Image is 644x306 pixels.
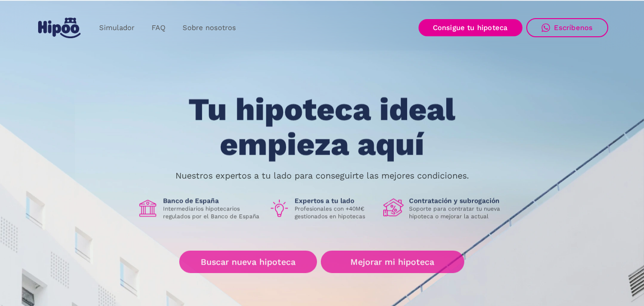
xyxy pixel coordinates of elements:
a: FAQ [143,19,174,37]
a: Consigue tu hipoteca [419,19,522,36]
a: Simulador [91,19,143,37]
h1: Banco de España [163,197,261,205]
p: Nuestros expertos a tu lado para conseguirte las mejores condiciones. [175,172,469,179]
h1: Expertos a tu lado [295,197,376,205]
a: Escríbenos [526,18,608,37]
p: Profesionales con +40M€ gestionados en hipotecas [295,205,376,221]
a: Mejorar mi hipoteca [321,251,464,273]
h1: Contratación y subrogación [409,197,507,205]
p: Soporte para contratar tu nueva hipoteca o mejorar la actual [409,205,507,221]
a: Buscar nueva hipoteca [179,251,317,273]
h1: Tu hipoteca ideal empieza aquí [141,93,502,162]
p: Intermediarios hipotecarios regulados por el Banco de España [163,205,261,221]
a: home [36,14,83,42]
div: Escríbenos [554,23,593,32]
a: Sobre nosotros [174,19,245,37]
